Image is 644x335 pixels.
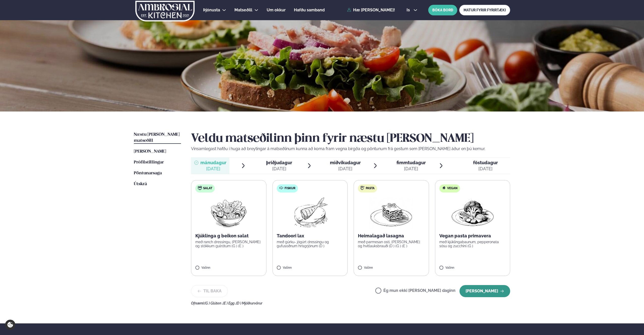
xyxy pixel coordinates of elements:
span: Matseðill [234,8,252,12]
span: (E ) Egg , [223,301,236,305]
img: salad.svg [198,186,202,190]
img: Vegan.svg [442,186,446,190]
span: mánudagur [200,160,226,165]
span: föstudagur [473,160,498,165]
span: Útskrá [134,182,147,186]
a: Hæ [PERSON_NAME]! [347,8,395,12]
p: Vinsamlegast hafðu í huga að breytingar á matseðlinum kunna að koma fram vegna birgða og pöntunum... [191,146,510,152]
div: Ofnæmi: [191,301,510,305]
button: Til baka [191,285,228,297]
span: [PERSON_NAME] [134,149,166,154]
span: Hafðu samband [294,8,325,12]
p: með ranch dressingu, [PERSON_NAME] og stökkum gulrótum (G ) (E ) [195,240,262,248]
button: BÓKA BORÐ [428,5,457,15]
a: Pöntunarsaga [134,170,162,176]
a: Þjónusta [203,7,220,13]
p: Vegan pasta primavera [439,233,506,239]
img: pasta.svg [360,186,364,190]
img: Fish.png [288,197,332,229]
span: Næstu [PERSON_NAME] matseðill [134,132,180,143]
p: með gúrku- jógúrt dressingu og gufusoðnum hrísgrjónum (D ) [277,240,344,248]
span: fimmtudagur [396,160,426,165]
span: þriðjudagur [266,160,292,165]
img: fish.svg [279,186,283,190]
img: logo [135,1,195,21]
p: Heimalagað lasagna [358,233,425,239]
h2: Veldu matseðilinn þinn fyrir næstu [PERSON_NAME] [191,132,510,146]
span: Fiskur [285,186,295,190]
span: (G ) Glúten , [204,301,223,305]
div: [DATE] [200,166,226,172]
span: Pöntunarsaga [134,171,162,175]
a: Útskrá [134,181,147,187]
img: Salad.png [206,197,251,229]
a: Cookie settings [5,320,15,330]
div: [DATE] [266,166,292,172]
img: Vegan.png [450,197,495,229]
img: Lasagna.png [369,197,413,229]
a: Um okkur [267,7,286,13]
span: Vegan [447,186,457,190]
span: is [407,8,411,12]
div: [DATE] [330,166,361,172]
span: miðvikudagur [330,160,361,165]
a: Næstu [PERSON_NAME] matseðill [134,132,181,144]
span: Pasta [366,186,375,190]
a: Prófílstillingar [134,159,164,165]
span: Um okkur [267,8,286,12]
a: Matseðill [234,7,252,13]
a: [PERSON_NAME] [134,149,166,155]
a: Hafðu samband [294,7,325,13]
p: með kjúklingabaunum, pepperonata sósu og zucchini (G ) [439,240,506,248]
div: [DATE] [473,166,498,172]
p: með parmesan osti, [PERSON_NAME] og hvítlauksbrauði (D ) (G ) (E ) [358,240,425,248]
button: is [403,8,421,12]
span: Prófílstillingar [134,160,164,164]
span: Þjónusta [203,8,220,12]
a: MATUR FYRIR FYRIRTÆKI [459,5,510,15]
div: [DATE] [396,166,426,172]
span: Salat [203,186,212,190]
p: Tandoori lax [277,233,344,239]
p: Kjúklinga g beikon salat [195,233,262,239]
span: (D ) Mjólkurvörur [236,301,262,305]
button: [PERSON_NAME] [459,285,510,297]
